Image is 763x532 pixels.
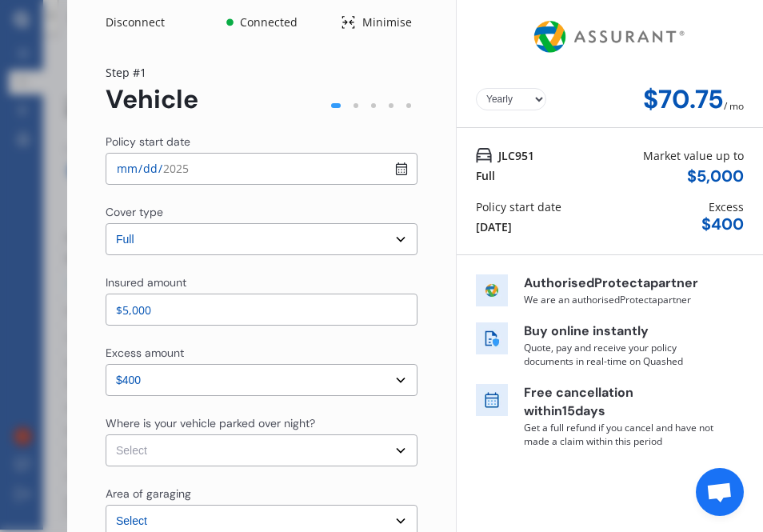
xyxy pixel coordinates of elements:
[524,274,716,293] p: Authorised Protecta partner
[476,322,508,354] img: buy online icon
[524,322,716,341] p: Buy online instantly
[524,293,716,306] p: We are an authorised Protecta partner
[724,85,744,114] div: / mo
[476,384,508,416] img: free cancel icon
[643,147,744,164] div: Market value up to
[106,274,186,290] div: Insured amount
[476,218,512,235] div: [DATE]
[106,415,315,431] div: Where is your vehicle parked over night?
[687,167,744,186] div: $ 5,000
[709,198,744,215] div: Excess
[106,486,191,502] div: Area of garaging
[524,341,716,368] p: Quote, pay and receive your policy documents in real-time on Quashed
[701,215,744,234] div: $ 400
[356,14,417,30] div: Minimise
[237,14,300,30] div: Connected
[106,14,182,30] div: Disconnect
[106,153,417,185] input: dd / mm / yyyy
[529,6,690,67] img: Assurant.png
[696,468,744,516] a: Open chat
[524,384,716,421] p: Free cancellation within 15 days
[106,345,184,361] div: Excess amount
[106,134,190,150] div: Policy start date
[643,85,724,114] div: $70.75
[476,198,561,215] div: Policy start date
[106,85,198,114] div: Vehicle
[476,274,508,306] img: insurer icon
[106,204,163,220] div: Cover type
[106,64,198,81] div: Step # 1
[476,167,495,184] div: Full
[524,421,716,448] p: Get a full refund if you cancel and have not made a claim within this period
[106,294,417,326] input: Enter insured amount
[498,147,534,164] span: JLC951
